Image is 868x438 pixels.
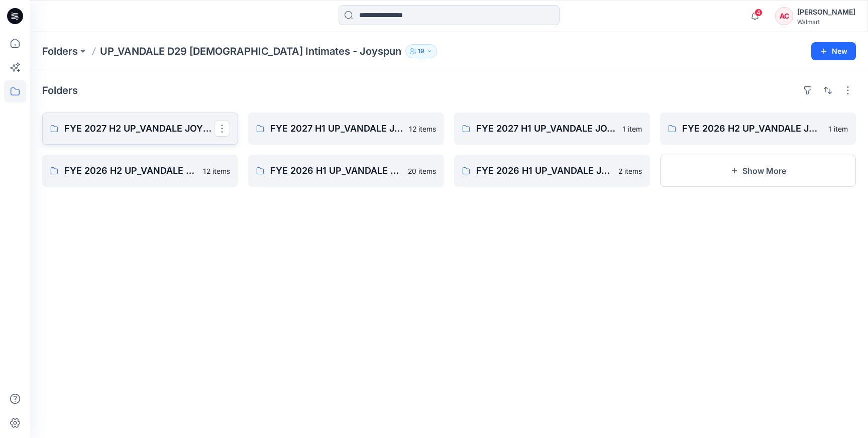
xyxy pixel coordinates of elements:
[660,155,856,187] button: Show More
[754,9,763,17] span: 4
[454,113,650,145] a: FYE 2027 H1 UP_VANDALE JOYSPUN BRAS1 item
[797,18,855,26] div: Walmart
[660,113,856,145] a: FYE 2026 H2 UP_VANDALE JOYSPUN BRALETTES1 item
[203,166,230,176] p: 12 items
[775,7,793,25] div: AC
[454,155,650,187] a: FYE 2026 H1 UP_VANDALE JOYSPUN BRAS2 items
[64,122,214,136] p: FYE 2027 H2 UP_VANDALE JOYSPUN PANTIES
[42,155,238,187] a: FYE 2026 H2 UP_VANDALE JOYSPUN PANTIES12 items
[42,84,78,96] h4: Folders
[409,124,436,134] p: 12 items
[42,44,78,58] a: Folders
[682,122,822,136] p: FYE 2026 H2 UP_VANDALE JOYSPUN BRALETTES
[42,113,238,145] a: FYE 2027 H2 UP_VANDALE JOYSPUN PANTIES
[248,155,444,187] a: FYE 2026 H1 UP_VANDALE JOYSPUN PANTIES20 items
[618,166,642,176] p: 2 items
[418,46,424,57] p: 19
[64,164,197,178] p: FYE 2026 H2 UP_VANDALE JOYSPUN PANTIES
[797,6,855,18] div: [PERSON_NAME]
[476,122,616,136] p: FYE 2027 H1 UP_VANDALE JOYSPUN BRAS
[622,124,642,134] p: 1 item
[270,122,403,136] p: FYE 2027 H1 UP_VANDALE JOYSPUN PANTIES
[270,164,402,178] p: FYE 2026 H1 UP_VANDALE JOYSPUN PANTIES
[248,113,444,145] a: FYE 2027 H1 UP_VANDALE JOYSPUN PANTIES12 items
[476,164,612,178] p: FYE 2026 H1 UP_VANDALE JOYSPUN BRAS
[828,124,848,134] p: 1 item
[408,166,436,176] p: 20 items
[100,44,401,58] p: UP_VANDALE D29 [DEMOGRAPHIC_DATA] Intimates - Joyspun
[811,42,856,60] button: New
[405,44,437,58] button: 19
